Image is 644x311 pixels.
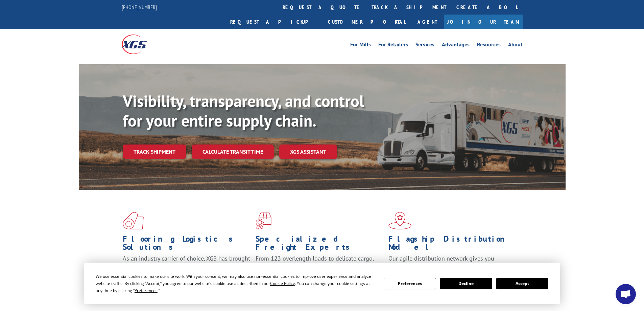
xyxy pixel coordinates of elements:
[616,284,636,304] div: Open chat
[411,15,444,29] a: Agent
[442,42,470,49] a: Advantages
[123,145,186,159] a: Track shipment
[123,254,250,279] span: As an industry carrier of choice, XGS has brought innovation and dedication to flooring logistics...
[123,90,364,131] b: Visibility, transparency, and control for your entire supply chain.
[440,278,492,289] button: Decline
[384,278,436,289] button: Preferences
[477,42,501,49] a: Resources
[135,288,158,293] span: Preferences
[270,281,295,286] span: Cookie Policy
[378,42,408,49] a: For Retailers
[388,254,513,270] span: Our agile distribution network gives you nationwide inventory management on demand.
[323,15,411,29] a: Customer Portal
[496,278,548,289] button: Accept
[122,4,157,10] a: [PHONE_NUMBER]
[350,42,371,49] a: For Mills
[123,235,251,254] h1: Flooring Logistics Solutions
[225,15,323,29] a: Request a pickup
[508,42,523,49] a: About
[388,212,412,229] img: xgs-icon-flagship-distribution-model-red
[84,263,560,304] div: Cookie Consent Prompt
[192,145,274,159] a: Calculate transit time
[279,145,337,159] a: XGS ASSISTANT
[123,212,144,229] img: xgs-icon-total-supply-chain-intelligence-red
[388,235,516,254] h1: Flagship Distribution Model
[96,273,376,294] div: We use essential cookies to make our site work. With your consent, we may also use non-essential ...
[444,15,523,29] a: Join Our Team
[256,254,383,285] p: From 123 overlength loads to delicate cargo, our experienced staff knows the best way to move you...
[256,212,271,229] img: xgs-icon-focused-on-flooring-red
[256,235,383,254] h1: Specialized Freight Experts
[415,42,434,49] a: Services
